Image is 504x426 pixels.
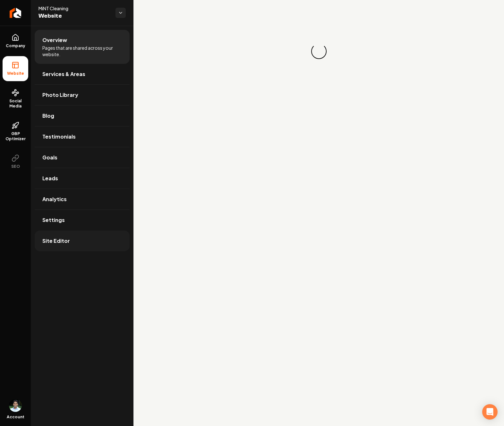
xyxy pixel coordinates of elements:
a: Photo Library [35,85,130,105]
span: Website [38,12,110,21]
div: Loading [308,41,329,62]
button: SEO [3,149,28,174]
span: Goals [42,154,57,161]
span: Leads [42,175,58,182]
a: Blog [35,106,130,126]
a: Testimonials [35,126,130,147]
a: GBP Optimizer [3,116,28,147]
button: Open user button [9,399,22,412]
span: Pages that are shared across your website. [42,45,122,57]
span: Blog [42,112,54,120]
a: Analytics [35,189,130,209]
span: Testimonials [42,133,76,141]
a: Company [3,29,28,54]
span: Services & Areas [42,70,85,78]
span: Overview [42,36,67,44]
span: GBP Optimizer [3,131,28,141]
span: SEO [9,164,22,169]
a: Social Media [3,84,28,114]
span: MiNT Cleaning [38,5,110,12]
span: Social Media [3,98,28,109]
img: Arwin Rahmatpanah [9,399,22,412]
a: Settings [35,210,130,230]
span: Site Editor [42,237,70,245]
span: Settings [42,216,65,224]
a: Goals [35,147,130,168]
img: Rebolt Logo [10,8,21,18]
a: Services & Areas [35,64,130,84]
span: Analytics [42,195,67,203]
div: Open Intercom Messenger [482,404,498,420]
a: Leads [35,168,130,189]
span: Website [4,71,27,76]
span: Photo Library [42,91,78,99]
span: Account [7,414,24,420]
a: Site Editor [35,231,130,251]
span: Company [3,43,28,48]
